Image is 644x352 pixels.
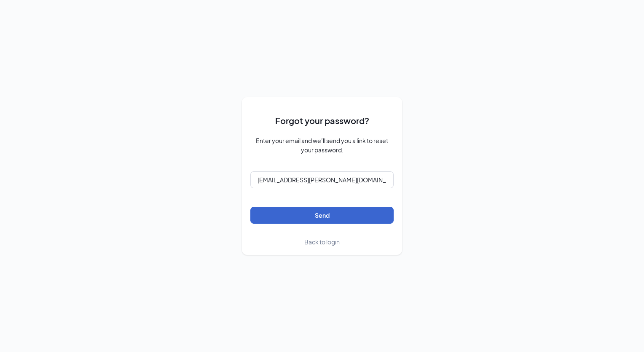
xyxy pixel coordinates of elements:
button: Send [250,207,394,224]
span: Enter your email and we’ll send you a link to reset your password. [250,136,394,154]
span: Forgot your password? [275,114,369,127]
input: Email [250,171,394,188]
a: Back to login [304,237,340,246]
span: Back to login [304,238,340,246]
